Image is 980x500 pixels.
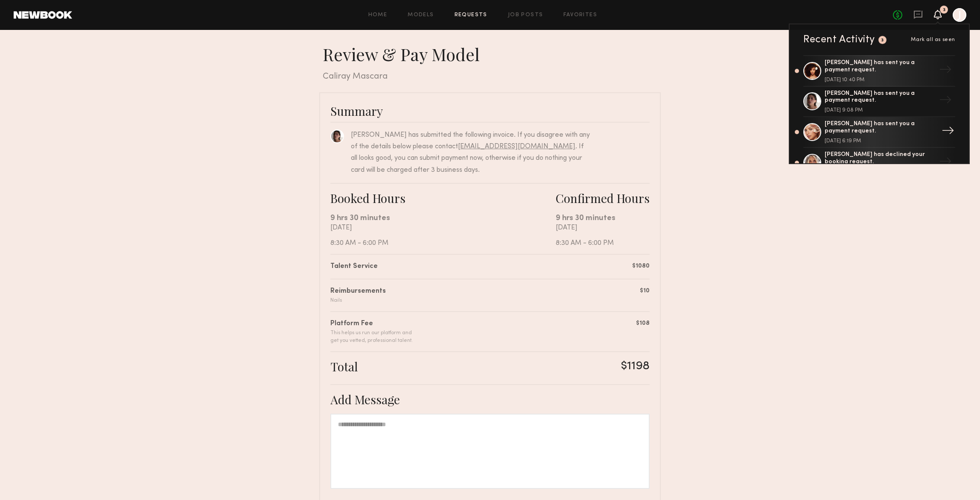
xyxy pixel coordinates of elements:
div: [PERSON_NAME] has sent you a payment request. [825,121,936,135]
div: [PERSON_NAME] has declined your booking request. [825,151,936,166]
div: [DATE] 10:40 PM [825,77,936,82]
div: [PERSON_NAME] has sent you a payment request. [825,90,936,105]
div: [PERSON_NAME] has submitted the following invoice. If you disagree with any of the details below ... [351,129,590,176]
a: J [953,8,966,22]
a: Job Posts [508,12,543,18]
div: This helps us run our platform and get you vetted, professional talent. [330,329,413,344]
span: Mark all as seen [911,37,955,42]
div: 9 hrs 30 minutes [330,212,556,224]
div: [PERSON_NAME] has sent you a payment request. [825,59,936,74]
div: Total [330,359,358,374]
div: 3 [943,8,945,12]
div: $1198 [621,359,650,374]
div: Reimbursements [330,286,386,297]
a: Favorites [563,12,597,18]
div: Review & Pay Model [323,44,661,65]
div: [DATE] 6:19 PM [825,138,936,144]
a: [PERSON_NAME] has declined your booking request.→ [803,148,955,179]
div: 3 [881,38,884,43]
div: [DATE] 8:30 AM - 6:00 PM [330,224,556,247]
a: [PERSON_NAME] has sent you a payment request.[DATE] 6:19 PM→ [803,117,955,148]
div: → [936,60,955,82]
a: Models [408,12,434,18]
div: → [936,152,955,174]
div: Booked Hours [330,191,556,206]
div: [DATE] 9:08 PM [825,108,936,113]
div: Confirmed Hours [556,191,650,206]
div: → [938,121,958,143]
div: $108 [636,319,650,328]
div: Caliray Mascara [323,72,661,82]
div: Add Message [330,392,650,407]
a: [PERSON_NAME] has sent you a payment request.[DATE] 9:08 PM→ [803,87,955,118]
a: Requests [455,12,487,18]
div: [DATE] 8:30 AM - 6:00 PM [556,224,650,247]
a: [EMAIL_ADDRESS][DOMAIN_NAME] [458,143,575,150]
div: $10 [640,286,650,295]
div: Summary [330,103,650,118]
div: Recent Activity [803,35,875,45]
div: Platform Fee [330,319,413,329]
div: → [936,90,955,112]
a: Home [368,12,388,18]
div: Nails [330,297,386,304]
div: 9 hrs 30 minutes [556,212,650,224]
div: $1080 [632,262,650,271]
a: [PERSON_NAME] has sent you a payment request.[DATE] 10:40 PM→ [803,55,955,87]
div: Talent Service [330,262,378,272]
